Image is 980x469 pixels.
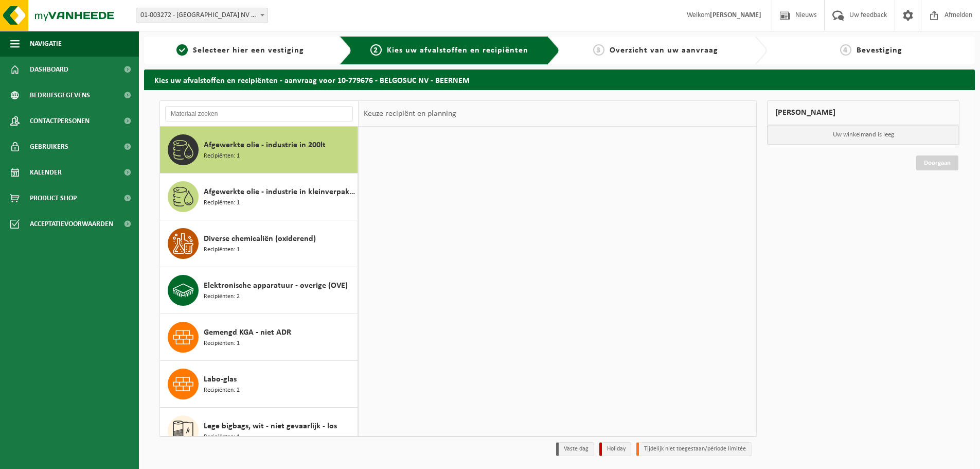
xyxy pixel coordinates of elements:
[204,292,240,302] span: Recipiënten: 2
[160,408,358,455] button: Lege bigbags, wit - niet gevaarlijk - los Recipiënten: 1
[160,173,358,220] button: Afgewerkte olie - industrie in kleinverpakking Recipiënten: 1
[176,44,188,56] span: 1
[768,125,959,145] p: Uw winkelmand is leeg
[204,186,355,198] span: Afgewerkte olie - industrie in kleinverpakking
[160,314,358,361] button: Gemengd KGA - niet ADR Recipiënten: 1
[204,280,348,292] span: Elektronische apparatuur - overige (OVE)
[149,44,331,57] a: 1Selecteer hier een vestiging
[30,134,68,160] span: Gebruikers
[204,139,326,151] span: Afgewerkte olie - industrie in 200lt
[204,420,337,432] span: Lege bigbags, wit - niet gevaarlijk - los
[204,432,240,442] span: Recipiënten: 1
[160,267,358,314] button: Elektronische apparatuur - overige (OVE) Recipiënten: 2
[30,31,62,57] span: Navigatie
[710,11,761,19] strong: [PERSON_NAME]
[30,82,90,108] span: Bedrijfsgegevens
[30,108,90,134] span: Contactpersonen
[204,233,316,245] span: Diverse chemicaliën (oxiderend)
[160,220,358,267] button: Diverse chemicaliën (oxiderend) Recipiënten: 1
[840,44,851,56] span: 4
[160,127,358,173] button: Afgewerkte olie - industrie in 200lt Recipiënten: 1
[204,373,237,386] span: Labo-glas
[556,442,594,456] li: Vaste dag
[30,160,62,185] span: Kalender
[136,8,268,23] span: 01-003272 - BELGOSUC NV - BEERNEM
[636,442,752,456] li: Tijdelijk niet toegestaan/période limitée
[387,46,528,55] span: Kies uw afvalstoffen en recipiënten
[204,386,240,395] span: Recipiënten: 2
[767,100,959,125] div: [PERSON_NAME]
[204,151,240,161] span: Recipiënten: 1
[30,211,113,237] span: Acceptatievoorwaarden
[359,101,461,127] div: Keuze recipiënt en planning
[30,185,77,211] span: Product Shop
[857,46,902,55] span: Bevestiging
[165,106,353,121] input: Materiaal zoeken
[204,198,240,208] span: Recipiënten: 1
[370,44,382,56] span: 2
[160,361,358,408] button: Labo-glas Recipiënten: 2
[193,46,304,55] span: Selecteer hier een vestiging
[204,326,291,339] span: Gemengd KGA - niet ADR
[610,46,718,55] span: Overzicht van uw aanvraag
[136,8,268,23] span: 01-003272 - BELGOSUC NV - BEERNEM
[593,44,604,56] span: 3
[916,155,958,170] a: Doorgaan
[599,442,631,456] li: Holiday
[30,57,68,82] span: Dashboard
[204,339,240,349] span: Recipiënten: 1
[144,70,975,90] h2: Kies uw afvalstoffen en recipiënten - aanvraag voor 10-779676 - BELGOSUC NV - BEERNEM
[204,245,240,255] span: Recipiënten: 1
